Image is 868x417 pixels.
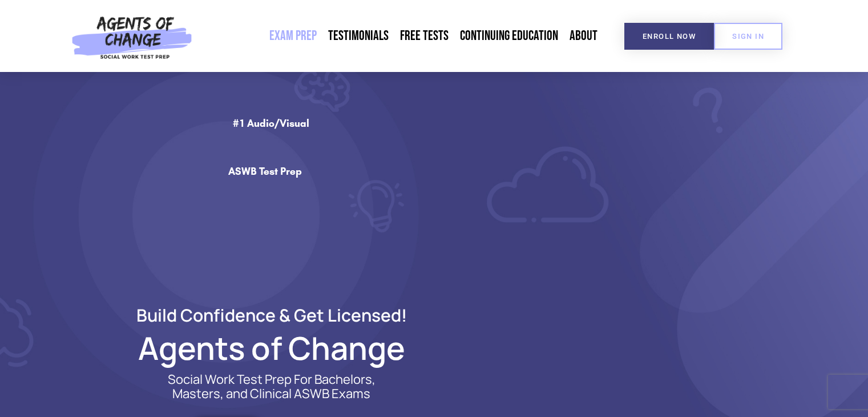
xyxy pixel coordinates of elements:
span: Enroll Now [643,33,696,40]
a: Exam Prep [264,23,322,49]
h2: Agents of Change [109,335,434,361]
a: SIGN IN [714,23,782,50]
span: SIGN IN [732,33,764,40]
a: About [564,23,603,49]
nav: Menu [198,23,603,49]
div: #1 Audio/Visual ASWB Test Prep [228,117,314,301]
h2: Build Confidence & Get Licensed! [109,307,434,323]
a: Continuing Education [454,23,564,49]
a: Free Tests [394,23,454,49]
a: Testimonials [322,23,394,49]
a: Enroll Now [624,23,714,50]
p: Social Work Test Prep For Bachelors, Masters, and Clinical ASWB Exams [155,372,389,401]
